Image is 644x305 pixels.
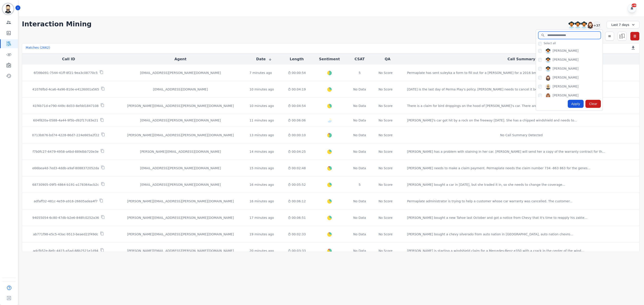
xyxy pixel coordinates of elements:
div: No Score [379,249,393,253]
div: No Data [351,232,368,236]
div: 00:00:10 [286,133,308,137]
div: [PERSON_NAME][EMAIL_ADDRESS][PERSON_NAME][DOMAIN_NAME] [119,232,242,236]
div: Matches ( 2662 ) [26,45,50,52]
div: No Score [379,71,393,75]
div: 00:05:52 [286,182,308,187]
div: No Data [351,118,368,123]
div: [EMAIL_ADDRESS][DOMAIN_NAME] [119,87,242,92]
div: [PERSON_NAME] [553,93,578,98]
p: adcfb52e-8efc-4415-a5ad-88b2521e1d94 [33,249,98,253]
div: Clear [585,100,601,108]
p: adfaff32-481c-4e59-a916-26605adea4f7 [34,199,98,203]
div: 00:02:33 [286,232,308,236]
div: [PERSON_NAME][EMAIL_ADDRESS][PERSON_NAME][DOMAIN_NAME] [119,104,242,108]
div: Apply [568,100,584,108]
div: [PERSON_NAME] [553,75,578,81]
div: 00:00:54 [286,71,308,75]
div: No Data [351,199,368,203]
p: f7b0fc27-6479-4958-a4bd-889dbb720e3e [33,149,99,154]
div: 00:06:12 [286,199,308,203]
button: Length [290,56,304,62]
div: 17 minutes ago [250,215,274,220]
div: [PERSON_NAME]'s car got hit by a rock on the freeway [DATE]. She has a chipped windshield and nee... [407,118,577,123]
p: 41076fbd-4ca6-4a96-810e-e4126001a565 [32,87,99,92]
div: No Score [379,232,393,236]
p: 0713b876-bd74-4228-86d7-224e665a2f22 [32,133,99,137]
div: No Score [379,149,393,154]
div: [PERSON_NAME][EMAIL_ADDRESS][PERSON_NAME][DOMAIN_NAME] [119,199,242,203]
div: [PERSON_NAME] [553,66,578,72]
div: [PERSON_NAME] bought a chevy silverado from auto nation in [GEOGRAPHIC_DATA], auto nation chevro ... [407,232,573,236]
p: 604f820a-0588-4a44-9f5b-d92f17c83e21 [33,118,98,123]
div: 16 minutes ago [250,199,274,203]
div: Permaplate administrator is trying to help a customer whose car warranty was cancelled. The custo... [407,199,572,203]
button: Date [256,56,272,62]
div: 20 minutes ago [250,249,274,253]
button: Agent [174,56,186,62]
div: Last 7 days [606,21,640,29]
div: 15 minutes ago [250,166,274,170]
div: +37 [593,21,601,29]
div: [PERSON_NAME] is starting a windshield claim for a Mercedes-Benz e350 with a crack in the center ... [407,249,584,253]
div: There is a claim for bird droppings on the hood of [PERSON_NAME]'s car. There are three options o... [407,104,582,108]
span: Select all [544,42,556,45]
img: Bordered avatar [3,4,13,14]
div: [EMAIL_ADDRESS][PERSON_NAME][DOMAIN_NAME] [119,166,242,170]
div: +99 [632,4,637,7]
button: Call Summary [508,56,535,62]
div: [DATE] is the last day of Perma Play's policy. [PERSON_NAME] needs to cancel it because 30 days i... [407,87,579,92]
div: No Score [379,182,393,187]
div: No Score [379,199,393,203]
div: 10 minutes ago [250,87,274,92]
button: QA [385,56,390,62]
div: 10 minutes ago [250,104,274,108]
div: [PERSON_NAME] bought a car in [DATE], but she traded it in, so she needs to change the coverage ... [407,182,565,187]
p: e66bea4d-7ed3-4ddb-a9af-8088372052da [32,166,99,170]
div: No Data [351,133,368,137]
button: Sentiment [319,56,340,62]
div: 13 minutes ago [250,133,274,137]
button: CSAT [354,56,365,62]
div: 00:04:54 [286,104,308,108]
p: 6f39b091-7544-41ff-8f21-9ea3c08770c5 [34,71,98,75]
p: 94055054-6c80-47db-b2e6-848fc0252a36 [32,215,99,220]
div: No Data [351,149,368,154]
div: [PERSON_NAME] bought a new Tahoe last October and got a notice from Chevy that it's time to reapp... [407,215,587,220]
div: No Call Summary Detected [407,133,636,137]
div: 00:04:25 [286,149,308,154]
p: 41f4b71d-e790-449c-8d33-8efdd1847108 [33,104,99,108]
div: [EMAIL_ADDRESS][PERSON_NAME][DOMAIN_NAME] [119,182,242,187]
div: [PERSON_NAME][EMAIL_ADDRESS][DOMAIN_NAME] [119,149,242,154]
div: 19 minutes ago [250,232,274,236]
p: 68730905-09f5-4864-b191-a178364acb2c [32,182,99,187]
div: 00:02:48 [286,166,308,170]
div: 00:04:19 [286,87,308,92]
div: 11 minutes ago [250,118,274,123]
div: [PERSON_NAME] [553,57,578,63]
div: 00:06:06 [286,118,308,123]
div: [PERSON_NAME][EMAIL_ADDRESS][PERSON_NAME][DOMAIN_NAME] [119,133,242,137]
div: [EMAIL_ADDRESS][PERSON_NAME][DOMAIN_NAME] [119,118,242,123]
button: Call ID [62,56,75,62]
div: [EMAIL_ADDRESS][PERSON_NAME][DOMAIN_NAME] [119,71,242,75]
div: 7 minutes ago [250,71,272,75]
div: [PERSON_NAME][EMAIL_ADDRESS][PERSON_NAME][DOMAIN_NAME] [119,249,242,253]
div: No Score [379,215,393,220]
div: 00:06:51 [286,215,308,220]
div: No Score [379,133,393,137]
h1: Interaction Mining [22,20,92,28]
div: 14 minutes ago [250,149,274,154]
div: No Data [351,104,368,108]
div: No Data [351,215,368,220]
div: No Score [379,104,393,108]
div: No Score [379,166,393,170]
div: [PERSON_NAME] [553,84,578,90]
div: No Score [379,118,393,123]
div: [PERSON_NAME] [553,48,578,54]
div: 5 [351,71,368,75]
div: [PERSON_NAME] needs to make a claim payment. Permaplate needs the claim number 734 -863 863 for t... [407,166,590,170]
div: No Data [351,166,368,170]
div: 16 minutes ago [250,182,274,187]
div: 00:03:33 [286,249,308,253]
div: Permaplate has sent suleyka a form to fill out for a [PERSON_NAME] for a 2016 bmw 3 series. She s... [407,71,575,75]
